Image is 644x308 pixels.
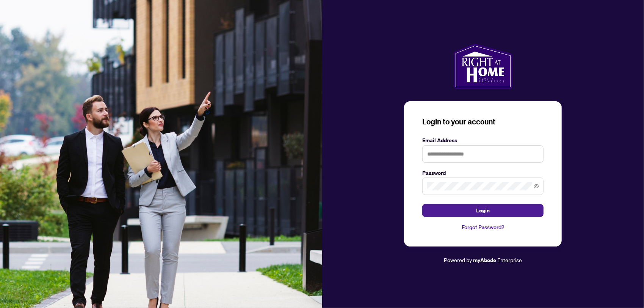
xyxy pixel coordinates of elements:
[444,256,472,263] span: Powered by
[422,169,544,177] label: Password
[473,256,496,264] a: myAbode
[422,116,544,127] h3: Login to your account
[454,44,512,89] img: ma-logo
[497,256,522,263] span: Enterprise
[422,204,544,217] button: Login
[476,204,490,217] span: Login
[534,184,539,189] span: eye-invisible
[422,136,544,145] label: Email Address
[422,223,544,231] a: Forgot Password?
